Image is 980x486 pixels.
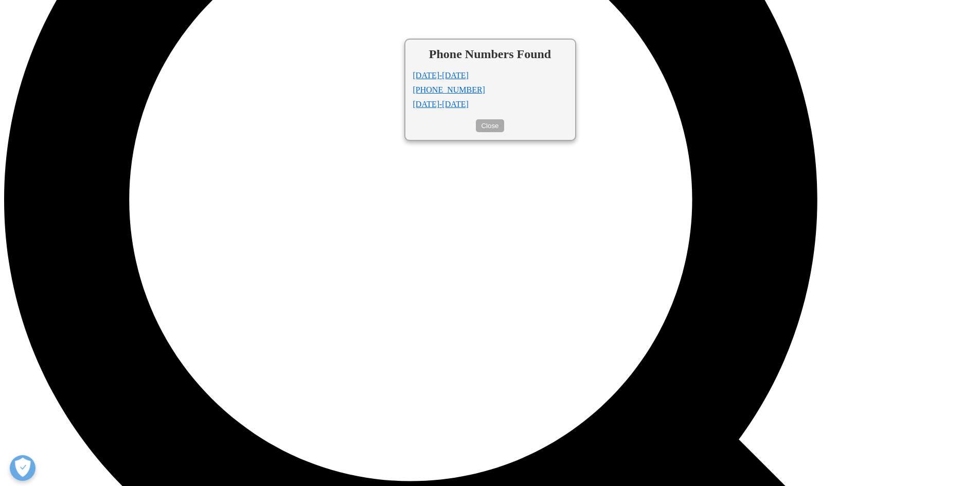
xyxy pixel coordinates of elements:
[413,71,567,80] li: [DATE]-[DATE]
[413,100,567,109] li: [DATE]-[DATE]
[10,455,35,481] button: Open Preferences
[476,119,504,132] button: Close
[413,47,567,61] h2: Phone Numbers Found
[413,85,567,95] li: [PHONE_NUMBER]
